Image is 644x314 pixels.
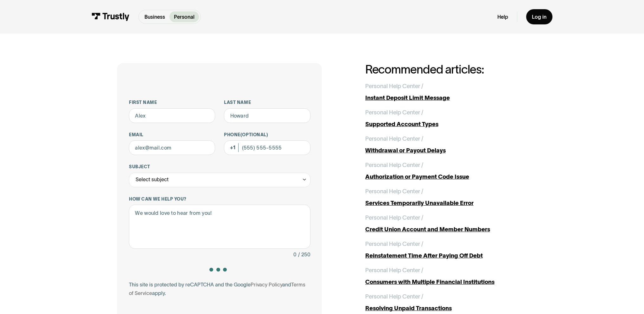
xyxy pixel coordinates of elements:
div: Credit Union Account and Member Numbers [365,225,527,234]
div: Personal Help Center / [365,161,423,170]
a: Personal Help Center /Resolving Unpaid Transactions [365,292,527,313]
div: 0 [293,250,296,259]
a: Personal Help Center /Reinstatement Time After Paying Off Debt [365,240,527,260]
a: Personal Help Center /Instant Deposit Limit Message [365,82,527,102]
input: Alex [129,108,215,123]
div: Services Temporarily Unavailable Error [365,199,527,208]
a: Log in [526,9,552,25]
div: Personal Help Center / [365,292,423,301]
span: (Optional) [240,132,268,137]
div: Supported Account Types [365,120,527,129]
label: How can we help you? [129,196,310,202]
div: Personal Help Center / [365,187,423,196]
div: Consumers with Multiple Financial Institutions [365,278,527,286]
p: Business [144,13,165,21]
div: Authorization or Payment Code Issue [365,172,527,181]
div: Personal Help Center / [365,240,423,248]
div: Personal Help Center / [365,266,423,275]
a: Personal Help Center /Withdrawal or Payout Delays [365,134,527,155]
a: Personal Help Center /Credit Union Account and Member Numbers [365,213,527,234]
a: Personal [169,11,199,22]
a: Personal Help Center /Supported Account Types [365,108,527,129]
label: Phone [224,132,310,138]
input: Howard [224,108,310,123]
div: Personal Help Center / [365,213,423,222]
a: Help [497,14,508,20]
label: Last name [224,99,310,105]
div: This site is protected by reCAPTCHA and the Google and apply. [129,280,310,298]
img: Trustly Logo [92,13,130,21]
div: Resolving Unpaid Transactions [365,304,527,313]
a: Personal Help Center /Authorization or Payment Code Issue [365,161,527,181]
div: Select subject [136,175,169,184]
a: Business [140,11,170,22]
a: Privacy Policy [251,282,282,287]
div: Reinstatement Time After Paying Off Debt [365,251,527,260]
h2: Recommended articles: [365,63,527,76]
label: Subject [129,164,310,170]
div: Instant Deposit Limit Message [365,93,527,102]
input: alex@mail.com [129,140,215,155]
a: Personal Help Center /Consumers with Multiple Financial Institutions [365,266,527,286]
label: First name [129,99,215,105]
div: / 250 [298,250,310,259]
a: Personal Help Center /Services Temporarily Unavailable Error [365,187,527,208]
input: (555) 555-5555 [224,140,310,155]
div: Personal Help Center / [365,82,423,91]
label: Email [129,132,215,138]
div: Personal Help Center / [365,108,423,117]
div: Log in [532,14,546,20]
div: Withdrawal or Payout Delays [365,146,527,155]
div: Personal Help Center / [365,134,423,143]
p: Personal [174,13,194,21]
